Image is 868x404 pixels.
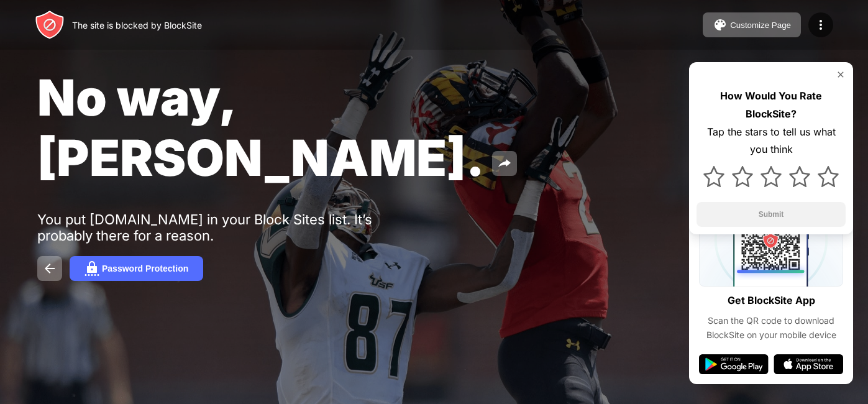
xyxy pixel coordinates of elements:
[774,354,843,374] img: app-store.svg
[697,123,846,159] div: Tap the stars to tell us what you think
[761,166,782,187] img: star.svg
[732,166,753,187] img: star.svg
[37,211,421,244] div: You put [DOMAIN_NAME] in your Block Sites list. It’s probably there for a reason.
[813,17,828,32] img: menu-icon.svg
[789,166,810,187] img: star.svg
[836,70,846,80] img: rate-us-close.svg
[497,156,512,171] img: share.svg
[102,264,188,273] div: Password Protection
[37,67,485,188] span: No way, [PERSON_NAME].
[730,21,791,30] div: Customize Page
[42,261,57,276] img: back.svg
[703,12,801,37] button: Customize Page
[85,261,99,276] img: password.svg
[72,20,202,30] div: The site is blocked by BlockSite
[703,166,724,187] img: star.svg
[35,10,65,40] img: header-logo.svg
[697,202,846,227] button: Submit
[713,17,728,32] img: pallet.svg
[70,256,203,281] button: Password Protection
[697,87,846,123] div: How Would You Rate BlockSite?
[818,166,839,187] img: star.svg
[699,354,769,374] img: google-play.svg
